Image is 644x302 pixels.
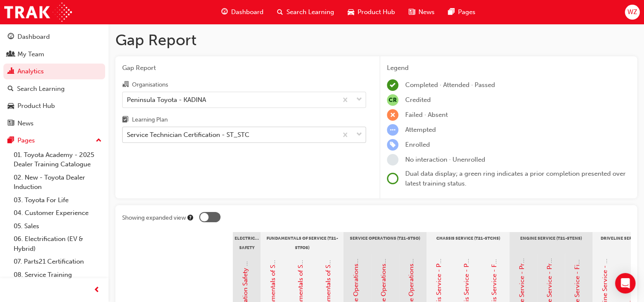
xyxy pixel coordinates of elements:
a: Analytics [3,64,105,79]
div: Service Technician Certification - ST_STC [127,130,249,140]
div: Open Intercom Messenger [615,273,635,293]
span: prev-icon [94,285,100,296]
span: search-icon [277,7,283,17]
a: 06. Electrification (EV & Hybrid) [10,232,105,255]
button: Pages [3,133,105,148]
a: Product Hub [3,98,105,114]
span: down-icon [356,94,362,105]
button: DashboardMy TeamAnalyticsSearch LearningProduct HubNews [3,27,105,133]
a: 04. Customer Experience [10,206,105,220]
div: Chassis Service (T21-STCHS) [426,232,509,253]
a: 07. Parts21 Certification [10,255,105,268]
div: News [17,119,34,128]
div: Search Learning [17,84,65,94]
div: Legend [387,63,630,73]
span: guage-icon [221,7,228,17]
span: up-icon [96,135,102,146]
span: News [418,7,435,17]
a: 01. Toyota Academy - 2025 Dealer Training Catalogue [10,148,105,171]
a: 02. New - Toyota Dealer Induction [10,171,105,194]
div: Peninsula Toyota - KADINA [127,95,206,105]
span: pages-icon [448,7,455,17]
span: Credited [405,96,431,104]
span: organisation-icon [122,81,129,89]
a: Dashboard [3,29,105,45]
span: news-icon [8,120,14,128]
span: pages-icon [8,137,14,145]
span: Product Hub [358,7,395,17]
span: Search Learning [286,7,334,17]
div: Fundamentals of Service (T21-STFOS) [260,232,343,253]
div: Engine Service (T21-STENS) [509,232,592,253]
span: Completed · Attended · Passed [405,81,495,89]
span: guage-icon [8,33,14,41]
a: 08. Service Training [10,268,105,282]
span: news-icon [409,7,415,17]
div: Learning Plan [132,116,168,124]
a: Search Learning [3,81,105,97]
span: Enrolled [405,141,430,148]
div: Pages [17,136,35,145]
div: Showing expanded view [122,214,186,222]
span: null-icon [387,94,398,106]
span: learningRecordVerb_FAIL-icon [387,109,398,121]
a: pages-iconPages [441,3,482,21]
img: Trak [4,3,72,22]
span: Gap Report [122,63,366,73]
a: News [3,116,105,131]
a: 03. Toyota For Life [10,194,105,207]
div: Electrical Safety Certification [233,232,260,253]
button: WZ [625,5,640,20]
div: Tooltip anchor [186,214,194,221]
span: down-icon [356,129,362,140]
a: car-iconProduct Hub [341,3,402,21]
span: learningRecordVerb_NONE-icon [387,154,398,166]
a: My Team [3,46,105,62]
span: Attempted [405,126,436,134]
div: Organisations [132,81,168,89]
div: Dashboard [17,32,50,42]
span: car-icon [8,102,14,110]
div: Product Hub [17,101,55,111]
a: news-iconNews [402,3,441,21]
span: chart-icon [8,68,14,75]
h1: Gap Report [115,31,637,49]
div: Service Operations (T21-STSO) [343,232,426,253]
span: learningplan-icon [122,116,129,124]
span: learningRecordVerb_ATTEMPT-icon [387,124,398,136]
span: Failed · Absent [405,111,448,119]
span: Pages [458,7,475,17]
span: WZ [627,7,637,17]
span: Dashboard [231,7,263,17]
span: Dual data display; a green ring indicates a prior completion presented over latest training status. [405,170,626,187]
span: learningRecordVerb_COMPLETE-icon [387,79,398,91]
span: learningRecordVerb_ENROLL-icon [387,139,398,151]
span: car-icon [348,7,354,17]
a: guage-iconDashboard [215,3,270,21]
span: people-icon [8,51,14,58]
a: 05. Sales [10,220,105,233]
span: No interaction · Unenrolled [405,156,485,163]
span: search-icon [8,85,14,93]
div: My Team [17,49,44,59]
a: search-iconSearch Learning [270,3,341,21]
